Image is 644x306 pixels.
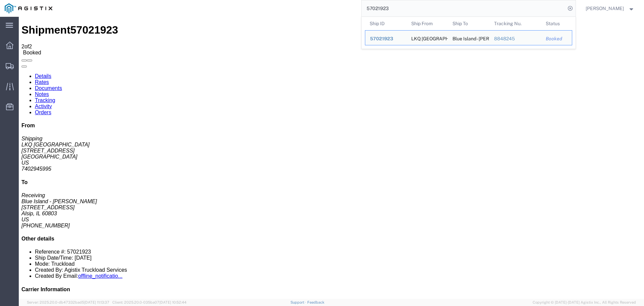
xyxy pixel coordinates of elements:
[112,300,186,304] span: Client: 2025.20.0-035ba07
[541,17,572,30] th: Status
[365,17,407,30] th: Ship ID
[159,300,186,304] span: [DATE] 10:52:44
[452,31,485,45] div: Blue Island - Knopf
[448,17,489,30] th: Ship To
[290,300,307,304] a: Support
[19,17,644,299] iframe: FS Legacy Container
[27,300,109,304] span: Server: 2025.20.0-db47332bad5
[3,270,623,276] h4: Carrier Information
[307,300,324,304] a: Feedback
[411,31,443,45] div: LKQ Newark OH
[84,300,109,304] span: [DATE] 11:13:37
[362,0,566,16] input: Search for shipment number, reference number
[585,4,635,12] button: [PERSON_NAME]
[370,36,393,41] span: 57021923
[533,300,636,305] span: Copyright © [DATE]-[DATE] Agistix Inc., All Rights Reserved
[494,35,536,42] div: 8848245
[546,35,567,42] div: Booked
[365,17,576,49] table: Search Results
[586,5,624,12] span: Douglas Harris
[406,17,448,30] th: Ship From
[59,256,104,262] a: offline_notificatio...
[370,35,402,42] div: 57021923
[489,17,541,30] th: Tracking Nu.
[5,3,52,13] img: logo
